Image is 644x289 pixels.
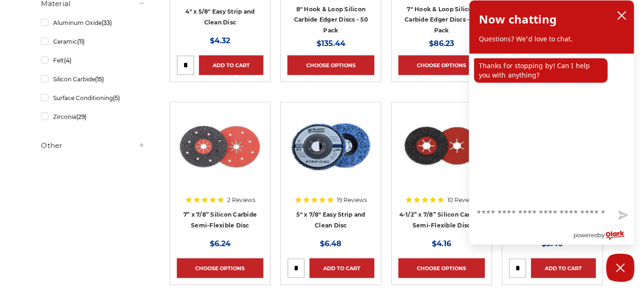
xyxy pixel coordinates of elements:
[183,211,257,229] a: 7” x 7/8” Silicon Carbide Semi-Flexible Disc
[606,254,635,282] button: Close Chatbox
[41,71,145,87] a: Silicon Carbide
[479,10,557,29] h2: Now chatting
[399,211,484,229] a: 4-1/2” x 7/8” Silicon Carbide Semi-Flexible Disc
[611,205,634,227] button: Send message
[429,39,454,48] span: $86.23
[405,6,478,34] a: 7" Hook & Loop Silicon Carbide Edger Discs - 50 Pack
[177,109,263,184] img: 7" x 7/8" Silicon Carbide Semi Flex Disc
[287,109,374,184] img: blue clean and strip disc
[294,6,368,34] a: 8" Hook & Loop Silicon Carbide Edger Discs - 50 Pack
[64,57,72,64] span: (4)
[398,109,485,223] a: 4.5" x 7/8" Silicon Carbide Semi Flex Disc
[186,8,255,26] a: 4" x 5/8" Easy Strip and Clean Disc
[296,211,365,229] a: 5" x 7/8" Easy Strip and Clean Disc
[531,258,596,278] a: Add to Cart
[113,94,120,102] span: (5)
[398,109,485,184] img: 4.5" x 7/8" Silicon Carbide Semi Flex Disc
[41,109,145,125] a: Zirconia
[41,15,145,31] a: Aluminum Oxide
[41,33,145,50] a: Ceramic
[474,58,608,83] p: Thanks for stopping by! Can I help you with anything?
[41,140,145,151] h5: Other
[177,109,263,223] a: 7" x 7/8" Silicon Carbide Semi Flex Disc
[398,55,485,75] a: Choose Options
[614,8,629,23] button: close chatbox
[310,258,374,278] a: Add to Cart
[287,55,374,75] a: Choose Options
[320,239,342,248] span: $6.48
[76,113,87,120] span: (29)
[469,54,634,202] div: chat
[210,239,231,248] span: $6.24
[41,52,145,69] a: Felt
[432,239,451,248] span: $4.16
[479,34,625,44] p: Questions? We'd love to chat.
[573,227,634,244] a: Powered by Olark
[95,76,104,83] span: (15)
[210,36,231,45] span: $4.32
[102,19,112,26] span: (33)
[77,38,85,45] span: (11)
[598,229,605,241] span: by
[199,55,263,75] a: Add to Cart
[398,258,485,278] a: Choose Options
[317,39,345,48] span: $135.44
[177,258,263,278] a: Choose Options
[287,109,374,223] a: blue clean and strip disc
[573,229,598,241] span: powered
[41,90,145,106] a: Surface Conditioning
